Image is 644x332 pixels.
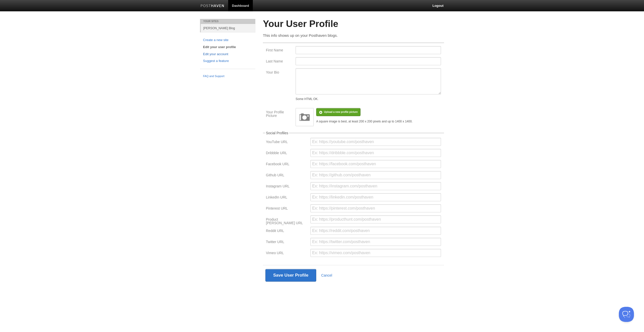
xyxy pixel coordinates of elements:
legend: Social Profiles [265,131,289,135]
p: This info shows up on your Posthaven blogs. [263,33,444,38]
label: Vimeo URL [266,251,307,256]
label: Last Name [266,59,293,64]
label: Pinterest URL [266,207,307,211]
a: FAQ and Support [203,74,252,79]
button: Save User Profile [265,269,316,282]
input: Ex: https://dribbble.com/posthaven [310,149,441,157]
label: Your Bio [266,71,293,75]
input: Ex: https://twitter.com/posthaven [310,238,441,246]
a: Edit your account [203,52,252,57]
label: Github URL [266,173,307,178]
div: A square image is best, at least 200 x 200 pixels and up to 1400 x 1400. [316,120,413,123]
li: Your Sites [200,19,255,24]
label: Product [PERSON_NAME] URL [266,218,307,226]
input: Ex: https://github.com/posthaven [310,171,441,179]
input: Ex: https://facebook.com/posthaven [310,160,441,168]
label: Instagram URL [266,184,307,189]
label: LinkedIn URL [266,195,307,200]
input: Ex: https://producthunt.com/posthaven [310,215,441,223]
img: Posthaven-bar [200,4,224,8]
label: Reddit URL [266,229,307,234]
input: Ex: https://instagram.com/posthaven [310,182,441,190]
input: Ex: https://pinterest.com/posthaven [310,204,441,212]
a: [PERSON_NAME] Blog [201,24,255,32]
h2: Your User Profile [263,19,444,29]
label: Twitter URL [266,240,307,245]
label: Facebook URL [266,162,307,167]
label: Your Profile Picture [266,110,293,119]
input: Ex: https://vimeo.com/posthaven [310,249,441,257]
span: Upload a new profile picture [324,111,358,113]
div: Some HTML OK. [296,97,441,101]
input: Ex: https://reddit.com/posthaven [310,227,441,235]
iframe: Help Scout Beacon - Open [619,307,634,322]
label: Dribbble URL [266,151,307,156]
label: YouTube URL [266,140,307,145]
input: Ex: https://youtube.com/posthaven [310,138,441,146]
input: Ex: https://linkedin.com/posthaven [310,193,441,201]
a: Create a new site [203,38,252,43]
img: image.png [297,110,312,125]
a: Edit your user profile [203,45,252,50]
a: Suggest a feature [203,58,252,64]
label: First Name [266,48,293,53]
a: Cancel [321,273,332,277]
